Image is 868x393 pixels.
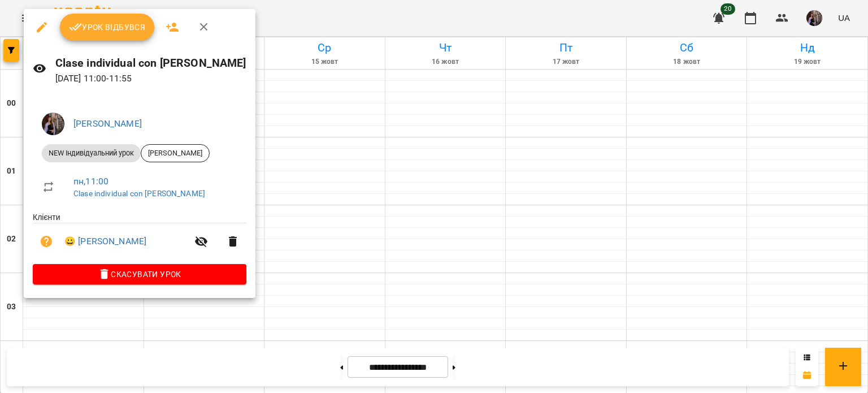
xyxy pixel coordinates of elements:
[141,148,209,158] span: [PERSON_NAME]
[69,20,146,34] span: Урок відбувся
[42,267,237,281] span: Скасувати Урок
[42,113,64,135] img: 8d3efba7e3fbc8ec2cfbf83b777fd0d7.JPG
[73,176,108,187] a: пн , 11:00
[33,211,246,264] ul: Клієнти
[55,54,246,72] h6: Clase individual con [PERSON_NAME]
[141,144,210,162] div: [PERSON_NAME]
[33,228,60,255] button: Візит ще не сплачено. Додати оплату?
[64,235,146,248] a: 😀 [PERSON_NAME]
[60,14,155,41] button: Урок відбувся
[33,264,246,284] button: Скасувати Урок
[73,189,205,198] a: Clase individual con [PERSON_NAME]
[42,148,141,158] span: NEW Індивідуальний урок
[55,72,246,85] p: [DATE] 11:00 - 11:55
[73,118,142,129] a: [PERSON_NAME]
